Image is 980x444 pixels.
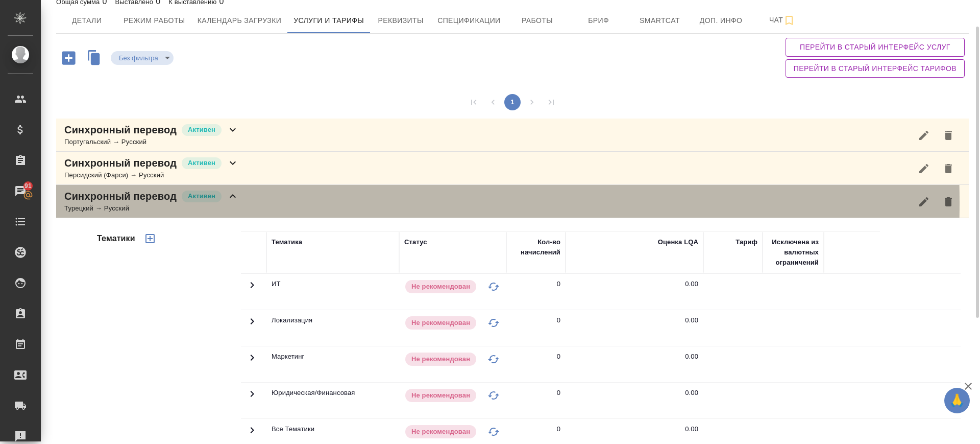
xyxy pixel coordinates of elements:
p: Синхронный перевод [64,123,177,137]
div: Активен [111,51,174,65]
h4: Тематики [97,232,135,245]
p: Активен [188,191,215,201]
div: Оценка LQA [658,237,698,247]
span: 91 [18,181,38,191]
div: Синхронный переводАктивенПортугальский → Русский [56,119,969,152]
button: Изменить статус на "В черном списке" [486,352,501,367]
td: 0.00 [566,310,703,346]
button: Скопировать услуги другого исполнителя [83,48,111,71]
span: Бриф [574,14,623,27]
span: Реквизиты [376,14,425,27]
div: Тематика [272,237,302,247]
button: Удалить услугу [936,156,961,181]
span: Toggle Row Expanded [246,430,258,438]
p: Не рекомендован [411,390,470,401]
td: 0.00 [566,346,703,382]
span: Детали [62,14,111,27]
div: 0 [557,279,560,289]
button: Изменить статус на "В черном списке" [486,279,501,294]
span: Календарь загрузки [198,14,282,27]
div: 0 [557,424,560,434]
div: Синхронный переводАктивенТурецкий → Русский [56,185,969,218]
button: Удалить услугу [936,190,961,214]
div: Статус [404,237,427,247]
nav: pagination navigation [464,94,561,110]
td: Локализация [266,310,399,346]
p: Активен [188,158,215,168]
p: Не рекомендован [411,282,470,292]
p: Не рекомендован [411,318,470,328]
div: Тариф [736,237,757,247]
span: Toggle Row Expanded [246,321,258,329]
div: Исключена из валютных ограничений [768,237,819,268]
button: Редактировать услугу [912,123,936,148]
td: Маркетинг [266,346,399,382]
td: ИТ [266,274,399,310]
td: 0.00 [566,383,703,418]
span: 🙏 [948,390,966,411]
span: Перейти в старый интерфейс услуг [794,41,957,54]
div: 0 [557,315,560,325]
div: 0 [557,352,560,362]
td: 0.00 [566,274,703,310]
span: Toggle Row Expanded [246,394,258,402]
span: Чат [758,14,807,27]
p: Активен [188,125,215,135]
div: 0 [557,388,560,398]
span: Toggle Row Expanded [246,358,258,365]
div: Кол-во начислений [511,237,560,258]
button: 🙏 [944,388,970,413]
span: Доп. инфо [697,14,746,27]
p: Не рекомендован [411,354,470,364]
div: Турецкий → Русский [64,203,239,214]
span: Работы [513,14,562,27]
button: Перейти в старый интерфейс тарифов [786,59,965,78]
span: Спецификации [437,14,500,27]
button: Изменить статус на "В черном списке" [486,315,501,331]
button: Без фильтра [116,54,161,62]
span: Услуги и тарифы [293,14,364,27]
a: 91 [3,178,38,204]
button: Изменить статус на "В черном списке" [486,424,501,439]
span: Перейти в старый интерфейс тарифов [794,62,957,75]
div: Синхронный переводАктивенПерсидский (Фарси) → Русский [56,152,969,185]
span: Режим работы [124,14,185,27]
button: Удалить услугу [936,123,961,148]
button: Перейти в старый интерфейс услуг [786,38,965,57]
p: Не рекомендован [411,427,470,437]
p: Синхронный перевод [64,156,177,170]
button: Добавить услугу [55,48,83,68]
div: Персидский (Фарси) → Русский [64,170,239,180]
span: Toggle Row Expanded [246,285,258,293]
button: Добавить тематику [138,226,162,251]
button: Редактировать услугу [912,190,936,214]
button: Редактировать услугу [912,156,936,181]
span: Smartcat [635,14,684,27]
div: Португальский → Русский [64,137,239,147]
p: Синхронный перевод [64,189,177,203]
button: Изменить статус на "В черном списке" [486,388,501,403]
td: Юридическая/Финансовая [266,383,399,418]
svg: Подписаться [783,14,795,27]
